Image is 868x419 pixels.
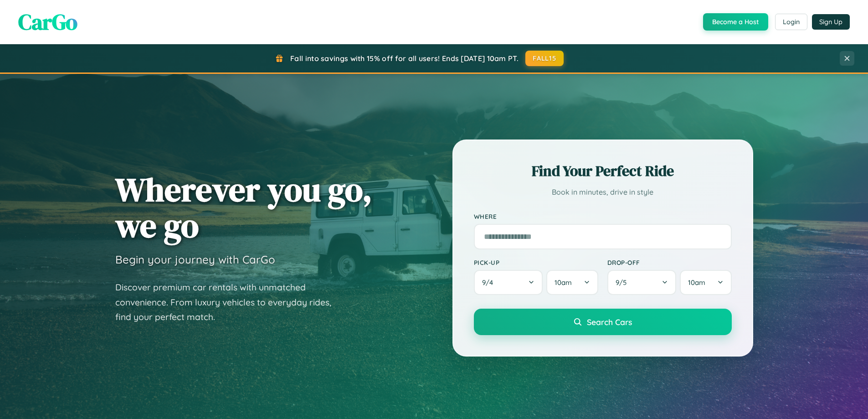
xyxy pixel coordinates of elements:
[607,259,732,266] label: Drop-off
[616,278,631,287] span: 9 / 5
[290,54,519,63] span: Fall into savings with 15% off for all users! Ends [DATE] 10am PT.
[482,278,498,287] span: 9 / 4
[474,161,732,181] h2: Find Your Perfect Ride
[115,253,275,266] h3: Begin your journey with CarGo
[607,270,677,295] button: 9/5
[474,259,598,266] label: Pick-up
[115,280,343,325] p: Discover premium car rentals with unmatched convenience. From luxury vehicles to everyday rides, ...
[680,270,731,295] button: 10am
[555,278,572,287] span: 10am
[18,7,77,37] span: CarGo
[775,14,807,30] button: Login
[587,317,632,327] span: Search Cars
[525,51,564,66] button: FALL15
[474,309,732,335] button: Search Cars
[688,278,705,287] span: 10am
[474,212,732,220] label: Where
[115,171,372,243] h1: Wherever you go, we go
[474,186,732,199] p: Book in minutes, drive in style
[703,13,768,31] button: Become a Host
[812,14,850,30] button: Sign Up
[474,270,543,295] button: 9/4
[546,270,598,295] button: 10am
